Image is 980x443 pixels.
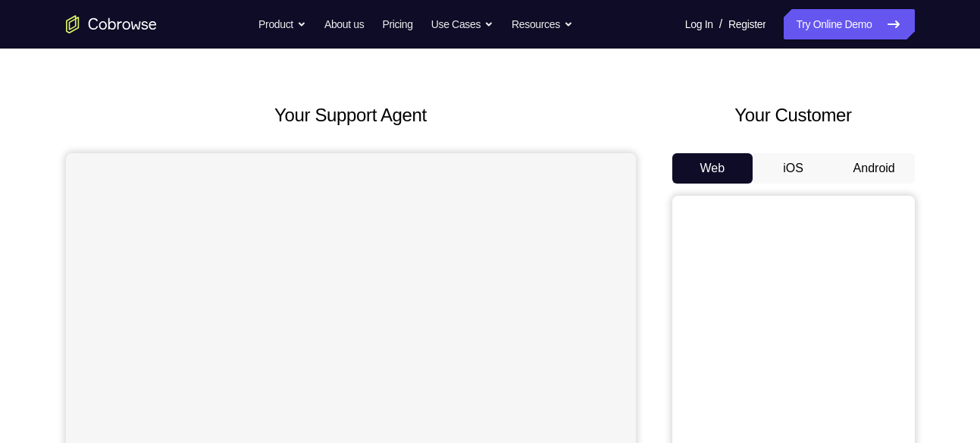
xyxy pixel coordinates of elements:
a: Try Online Demo [784,9,914,39]
a: Log In [685,9,713,39]
h2: Your Support Agent [66,102,636,129]
a: Pricing [382,9,412,39]
button: Web [672,153,753,184]
button: Android [834,153,915,184]
a: Go to the home page [66,15,157,33]
a: Register [728,9,766,39]
button: Resources [512,9,573,39]
h2: Your Customer [672,102,915,129]
a: About us [324,9,364,39]
button: Product [258,9,306,39]
span: / [719,15,722,33]
button: iOS [753,153,834,184]
button: Use Cases [431,9,493,39]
